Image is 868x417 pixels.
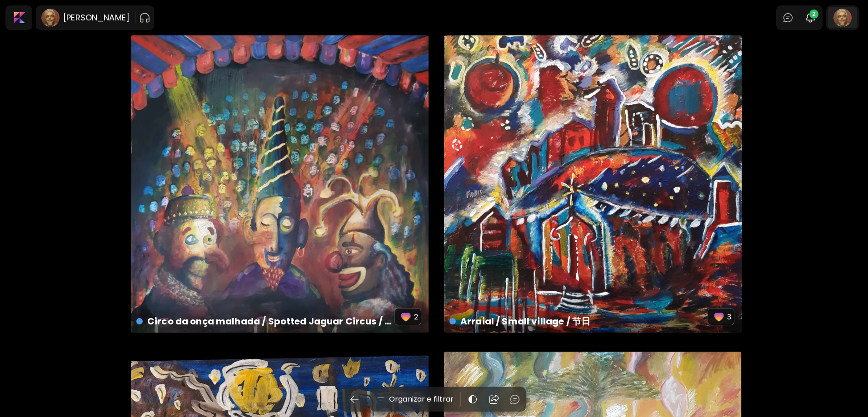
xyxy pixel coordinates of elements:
[342,387,370,412] a: back
[509,394,520,405] img: chatIcon
[63,12,130,23] h6: [PERSON_NAME]
[399,310,412,323] img: favorites
[389,394,454,405] h6: Organizar e filtrar
[139,10,150,25] button: pauseOutline IconGradient Icon
[727,311,731,323] p: 3
[414,311,418,323] p: 2
[136,314,394,328] h4: Circo da onça malhada / Spotted Jaguar Circus / 斑点美洲虎马戏团
[805,12,816,23] img: bellIcon
[783,12,793,23] img: chatIcon
[708,308,734,325] button: favorites3
[713,310,725,323] img: favorites
[394,308,421,325] button: favorites2
[449,314,708,328] h4: Arraial / Small village / 节日
[131,35,429,333] a: Circo da onça malhada / Spotted Jaguar Circus / 斑点美洲虎马戏团favorites2https://cdn.kaleido.art/CDN/Art...
[809,10,818,19] span: 2
[349,394,360,405] img: back
[803,10,818,25] button: bellIcon2
[444,35,742,333] a: Arraial / Small village / 节日favorites3https://cdn.kaleido.art/CDN/Artwork/171510/Primary/medium.w...
[342,387,367,412] button: back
